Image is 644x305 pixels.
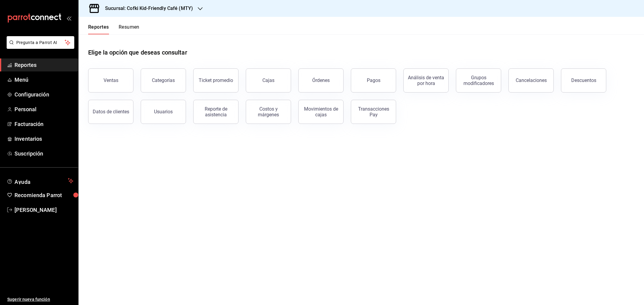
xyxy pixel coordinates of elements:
[456,68,501,93] button: Grupos modificadores
[14,120,73,128] span: Facturación
[193,100,239,124] button: Reporte de asistencia
[355,106,392,118] div: Transacciones Pay
[298,68,344,93] button: Órdenes
[351,100,396,124] button: Transacciones Pay
[14,135,73,143] span: Inventarios
[104,77,118,83] div: Ventas
[88,24,109,34] button: Reportes
[119,24,139,34] button: Resumen
[197,106,235,118] div: Reporte de asistencia
[250,106,287,118] div: Costos y márgenes
[403,68,449,93] button: Análisis de venta por hora
[571,77,596,83] div: Descuentos
[516,77,547,83] div: Cancelaciones
[298,100,344,124] button: Movimientos de cajas
[407,75,445,86] div: Análisis de venta por hora
[312,77,330,83] div: Órdenes
[88,68,133,93] button: Ventas
[7,36,74,49] button: Pregunta a Parrot AI
[141,68,186,93] button: Categorías
[193,68,239,93] button: Ticket promedio
[14,206,73,214] span: [PERSON_NAME]
[14,61,73,69] span: Reportes
[262,77,275,84] div: Cajas
[16,39,65,46] span: Pregunta a Parrot AI
[14,90,73,99] span: Configuración
[14,105,73,113] span: Personal
[508,68,554,93] button: Cancelaciones
[152,77,175,83] div: Categorías
[7,296,73,303] span: Sugerir nueva función
[93,109,129,115] div: Datos de clientes
[199,77,233,83] div: Ticket promedio
[141,100,186,124] button: Usuarios
[100,5,193,12] h3: Sucursal: Cofki Kid-Friendly Café (MTY)
[14,149,73,158] span: Suscripción
[14,76,73,84] span: Menú
[88,48,187,57] h1: Elige la opción que deseas consultar
[460,75,497,86] div: Grupos modificadores
[4,44,74,50] a: Pregunta a Parrot AI
[154,109,173,115] div: Usuarios
[246,100,291,124] button: Costos y márgenes
[88,100,133,124] button: Datos de clientes
[367,77,380,83] div: Pagos
[246,68,291,93] a: Cajas
[14,177,66,184] span: Ayuda
[351,68,396,93] button: Pagos
[88,24,139,34] div: navigation tabs
[14,191,73,199] span: Recomienda Parrot
[561,68,606,93] button: Descuentos
[302,106,340,118] div: Movimientos de cajas
[66,16,71,20] button: open_drawer_menu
